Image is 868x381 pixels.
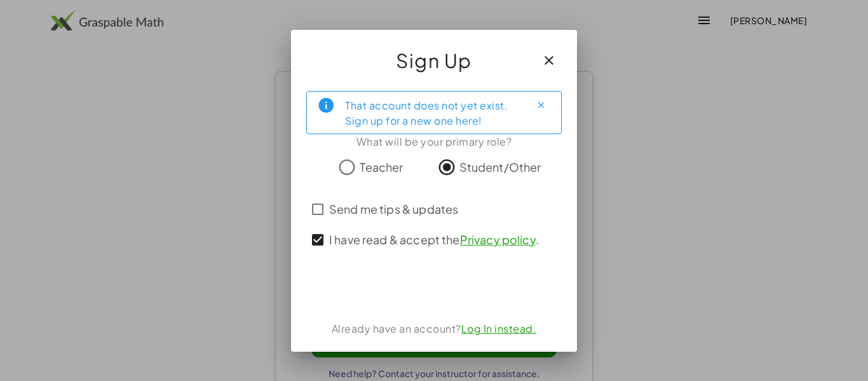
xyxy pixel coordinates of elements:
div: That account does not yet exist. Sign up for a new one here! [345,97,520,128]
a: Log In instead. [461,322,537,335]
a: Privacy policy [460,232,536,247]
span: Sign Up [396,45,472,76]
span: Student/Other [459,158,541,176]
div: Already have an account? [306,321,562,336]
button: Close [531,95,551,116]
iframe: Sign in with Google Button [364,274,504,302]
span: I have read & accept the . [329,231,539,248]
span: Teacher [360,158,403,176]
span: Send me tips & updates [329,200,458,218]
div: What will be your primary role? [306,134,562,149]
